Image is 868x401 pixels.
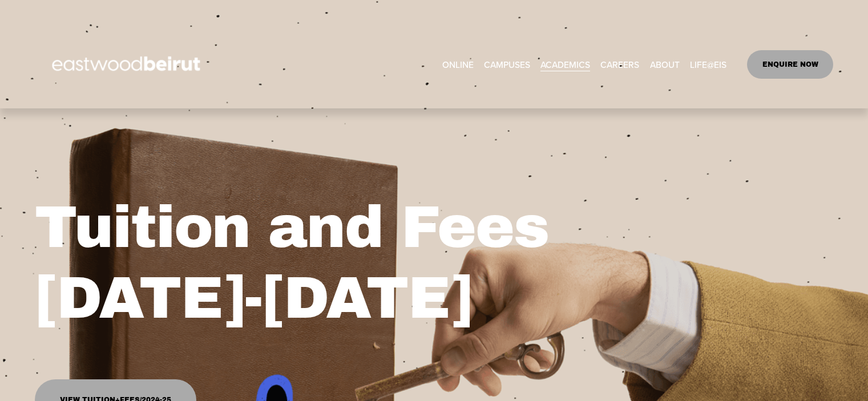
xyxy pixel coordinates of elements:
a: folder dropdown [484,55,530,73]
span: ACADEMICS [540,56,590,72]
span: CAMPUSES [484,56,530,72]
h1: Tuition and Fees [DATE]-[DATE] [35,192,632,334]
a: folder dropdown [650,55,680,73]
a: ONLINE [442,55,474,73]
span: ABOUT [650,56,680,72]
span: LIFE@EIS [690,56,726,72]
a: ENQUIRE NOW [747,50,833,79]
a: folder dropdown [690,55,726,73]
a: CAREERS [600,55,639,73]
img: EastwoodIS Global Site [35,35,221,94]
a: folder dropdown [540,55,590,73]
